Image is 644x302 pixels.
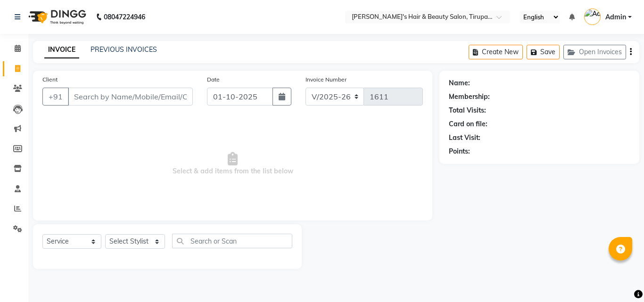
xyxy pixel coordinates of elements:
label: Date [207,75,220,84]
button: Save [527,45,560,59]
button: Open Invoices [563,45,626,59]
div: Last Visit: [449,133,480,143]
label: Client [42,75,58,84]
iframe: chat widget [604,264,635,293]
a: INVOICE [44,41,79,58]
b: 08047224946 [104,4,145,30]
div: Name: [449,78,470,88]
div: Card on file: [449,119,487,129]
div: Membership: [449,92,490,102]
label: Invoice Number [305,75,347,84]
input: Search or Scan [172,234,292,248]
div: Points: [449,147,470,156]
div: Total Visits: [449,106,486,115]
button: Create New [469,45,523,59]
input: Search by Name/Mobile/Email/Code [68,88,193,106]
span: Admin [605,12,626,22]
span: Select & add items from the list below [42,117,423,211]
button: +91 [42,88,69,106]
img: Admin [584,8,601,25]
img: logo [24,4,89,30]
a: PREVIOUS INVOICES [91,45,157,54]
